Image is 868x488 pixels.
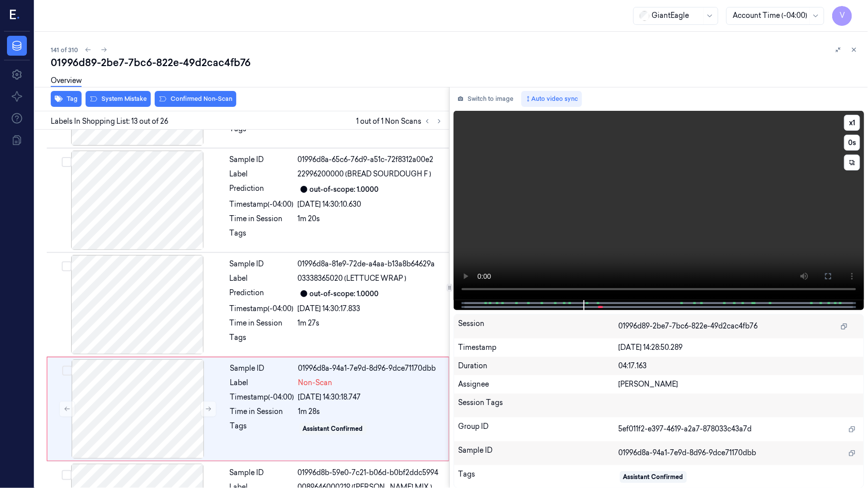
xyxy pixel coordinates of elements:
button: Switch to image [454,91,517,107]
span: 03338365020 (LETTUCE WRAP ) [298,273,407,284]
div: Sample ID [230,259,294,269]
div: 04:17.163 [619,361,860,371]
span: 01996d8a-94a1-7e9d-8d96-9dce71170dbb [619,448,757,458]
div: 01996d8b-59e0-7c21-b06d-b0bf2ddc5994 [298,468,443,478]
div: Timestamp (-04:00) [230,392,294,403]
div: [DATE] 14:28:50.289 [619,342,860,353]
div: Time in Session [230,407,294,417]
div: Tags [230,421,294,437]
button: Auto video sync [521,91,582,107]
div: out-of-scope: 1.0000 [310,184,379,195]
div: Tags [458,469,619,485]
div: 01996d8a-94a1-7e9d-8d96-9dce71170dbb [298,363,443,374]
div: Duration [458,361,619,371]
span: 1 out of 1 Non Scans [356,115,445,127]
button: Confirmed Non-Scan [155,91,236,107]
div: out-of-scope: 1.0000 [310,289,379,299]
span: 22996200000 (BREAD SOURDOUGH F ) [298,169,432,179]
div: Group ID [458,421,619,437]
div: Sample ID [230,155,294,165]
div: Assistant Confirmed [623,473,683,482]
div: Timestamp (-04:00) [230,304,294,314]
div: Timestamp (-04:00) [230,199,294,210]
a: Overview [51,76,82,87]
button: Select row [62,261,72,271]
span: 5ef011f2-e397-4619-a2a7-878033c43a7d [619,424,752,434]
div: [PERSON_NAME] [619,379,860,390]
button: V [832,6,852,26]
div: 01996d8a-65c6-76d9-a51c-72f8312a00e2 [298,155,443,165]
button: 0s [844,135,860,151]
div: 1m 20s [298,214,443,224]
button: System Mistake [86,91,151,107]
button: Select row [62,157,72,167]
div: Tags [230,228,294,244]
span: 141 of 310 [51,46,78,54]
div: 1m 28s [298,407,443,417]
span: 01996d89-2be7-7bc6-822e-49d2cac4fb76 [619,321,758,331]
div: Prediction [230,183,294,195]
div: 01996d8a-81e9-72de-a4aa-b13a8b64629a [298,259,443,269]
div: [DATE] 14:30:17.833 [298,304,443,314]
button: x1 [844,115,860,131]
div: Session Tags [458,398,619,413]
div: [DATE] 14:30:18.747 [298,392,443,403]
div: Assignee [458,379,619,390]
button: Select row [62,470,72,480]
div: Time in Session [230,214,294,224]
div: Label [230,378,294,388]
div: Label [230,273,294,284]
button: Tag [51,91,82,107]
div: Sample ID [458,445,619,461]
div: Sample ID [230,363,294,374]
div: Prediction [230,288,294,300]
button: Select row [62,366,72,376]
div: [DATE] 14:30:10.630 [298,199,443,210]
div: Assistant Confirmed [303,424,363,433]
div: 01996d89-2be7-7bc6-822e-49d2cac4fb76 [51,56,860,70]
div: Label [230,169,294,179]
div: Session [458,319,619,334]
div: Sample ID [230,468,294,478]
div: Time in Session [230,318,294,328]
span: Non-Scan [298,378,333,388]
span: Labels In Shopping List: 13 out of 26 [51,116,168,127]
div: 1m 27s [298,318,443,328]
div: Tags [230,124,294,140]
div: Timestamp [458,342,619,353]
div: Tags [230,332,294,348]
